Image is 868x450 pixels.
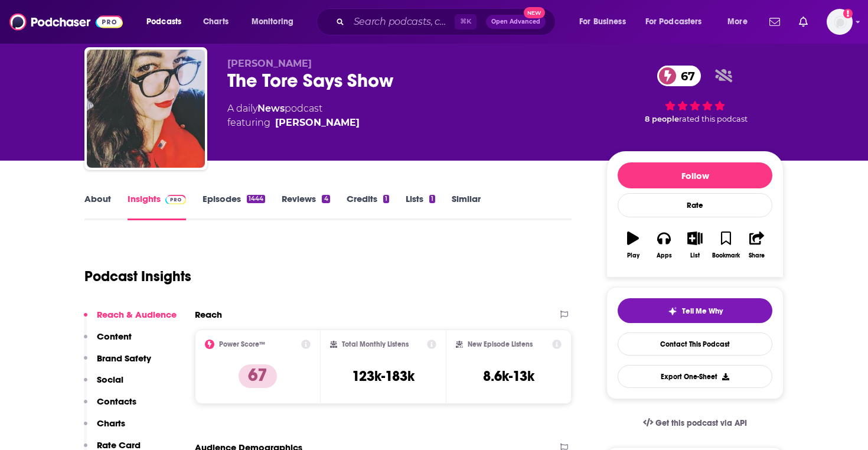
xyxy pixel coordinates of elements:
[322,195,329,203] div: 4
[657,66,701,86] a: 67
[406,193,435,220] a: Lists1
[227,58,312,69] span: [PERSON_NAME]
[634,409,756,438] a: Get this podcast via API
[9,11,123,33] img: Podchaser - Follow, Share and Rate Podcasts
[486,15,546,29] button: Open AdvancedNew
[84,268,191,285] h1: Podcast Insights
[843,9,853,18] svg: Add a profile image
[618,365,772,388] button: Export One-Sheet
[97,331,132,342] p: Content
[97,418,125,429] p: Charts
[668,306,677,316] img: tell me why sparkle
[195,12,236,31] a: Charts
[429,195,435,203] div: 1
[84,374,123,396] button: Social
[669,66,701,86] span: 67
[138,12,197,31] button: open menu
[128,193,186,220] a: InsightsPodchaser Pro
[645,115,679,123] span: 8 people
[84,353,151,374] button: Brand Safety
[655,418,747,428] span: Get this podcast via API
[84,418,125,439] button: Charts
[618,162,772,188] button: Follow
[606,58,784,131] div: 67 8 peoplerated this podcast
[203,193,265,220] a: Episodes1444
[239,364,277,388] p: 67
[627,252,639,259] div: Play
[657,252,672,259] div: Apps
[524,7,545,18] span: New
[352,367,415,385] h3: 123k-183k
[84,193,111,220] a: About
[219,340,265,348] h2: Power Score™
[827,9,853,35] img: User Profile
[618,224,648,266] button: Play
[243,12,309,31] button: open menu
[682,306,723,316] span: Tell Me Why
[719,12,762,31] button: open menu
[227,102,360,130] div: A daily podcast
[690,252,700,259] div: List
[347,193,389,220] a: Credits1
[195,309,222,320] h2: Reach
[645,14,702,30] span: For Podcasters
[328,8,567,35] div: Search podcasts, credits, & more...
[679,115,748,123] span: rated this podcast
[383,195,389,203] div: 1
[571,12,641,31] button: open menu
[227,116,360,130] span: featuring
[452,193,481,220] a: Similar
[282,193,329,220] a: Reviews4
[342,340,409,348] h2: Total Monthly Listens
[742,224,772,266] button: Share
[827,9,853,35] button: Show profile menu
[146,14,181,30] span: Podcasts
[579,14,626,30] span: For Business
[252,14,293,30] span: Monitoring
[765,12,785,32] a: Show notifications dropdown
[618,193,772,217] div: Rate
[680,224,710,266] button: List
[749,252,765,259] div: Share
[247,195,265,203] div: 1444
[257,103,285,114] a: News
[97,396,136,407] p: Contacts
[483,367,534,385] h3: 8.6k-13k
[712,252,740,259] div: Bookmark
[618,332,772,356] a: Contact This Podcast
[165,195,186,204] img: Podchaser Pro
[87,50,205,168] img: The Tore Says Show
[275,116,360,130] a: Tore Maras
[349,12,455,31] input: Search podcasts, credits, & more...
[727,14,748,30] span: More
[710,224,741,266] button: Bookmark
[648,224,679,266] button: Apps
[618,298,772,323] button: tell me why sparkleTell Me Why
[455,14,477,30] span: ⌘ K
[84,396,136,418] button: Contacts
[203,14,229,30] span: Charts
[794,12,812,32] a: Show notifications dropdown
[97,374,123,385] p: Social
[97,353,151,364] p: Brand Safety
[491,19,540,25] span: Open Advanced
[638,12,719,31] button: open menu
[84,331,132,353] button: Content
[468,340,533,348] h2: New Episode Listens
[97,309,177,320] p: Reach & Audience
[84,309,177,331] button: Reach & Audience
[827,9,853,35] span: Logged in as thomaskoenig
